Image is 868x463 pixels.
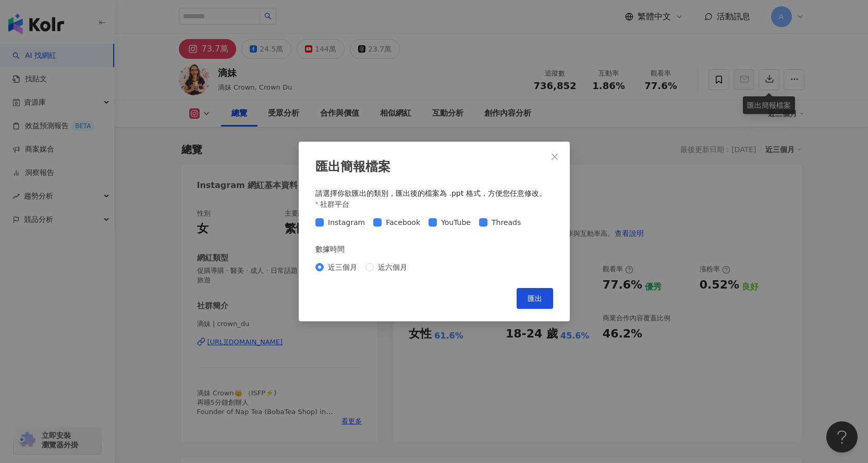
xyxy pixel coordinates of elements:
label: 數據時間 [315,243,352,255]
span: Facebook [382,217,424,228]
button: Close [544,146,565,167]
label: 社群平台 [315,198,357,210]
div: 請選擇你欲匯出的類別，匯出後的檔案為 .ppt 格式，方便您任意修改。 [315,189,553,199]
span: 近六個月 [374,261,411,273]
div: 匯出簡報檔案 [315,158,553,176]
span: YouTube [437,217,475,228]
span: 近三個月 [324,261,361,273]
span: Instagram [324,217,369,228]
span: 匯出 [528,294,542,303]
span: close [551,153,559,161]
span: Threads [487,217,524,228]
button: 匯出 [517,288,553,309]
